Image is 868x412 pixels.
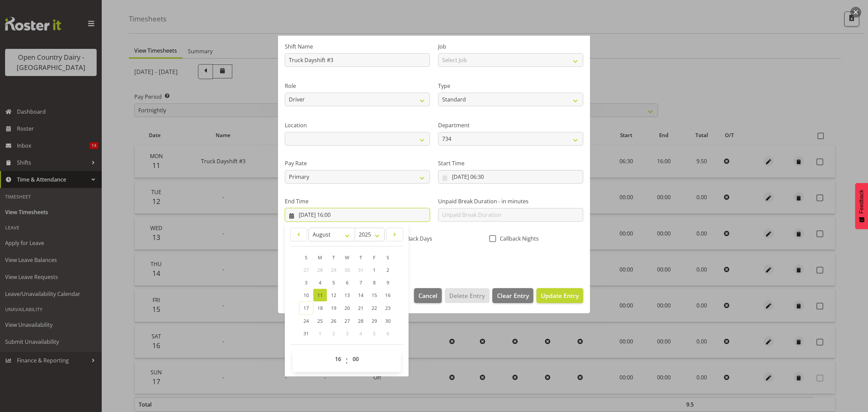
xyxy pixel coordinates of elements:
[346,330,349,337] span: 3
[358,305,363,311] span: 21
[327,315,340,327] a: 26
[346,279,349,286] span: 6
[285,82,430,90] label: Role
[285,42,430,51] label: Shift Name
[359,279,362,286] span: 7
[332,279,335,286] span: 5
[344,292,350,298] span: 13
[387,267,389,273] span: 2
[536,288,583,303] button: Update Entry
[317,267,323,273] span: 28
[303,318,309,324] span: 24
[497,291,529,300] span: Clear Entry
[418,291,437,300] span: Cancel
[319,279,321,286] span: 4
[368,264,381,276] a: 1
[492,288,533,303] button: Clear Entry
[319,330,321,337] span: 1
[317,305,323,311] span: 18
[359,330,362,337] span: 4
[285,121,430,129] label: Location
[438,82,583,90] label: Type
[438,208,583,222] input: Unpaid Break Duration
[387,254,389,261] span: S
[445,288,489,303] button: Delete Entry
[285,53,430,67] input: Shift Name
[373,330,376,337] span: 5
[438,197,583,205] label: Unpaid Break Duration - in minutes
[313,301,327,315] a: 18
[305,279,308,286] span: 3
[385,292,391,298] span: 16
[299,315,313,327] a: 24
[368,315,381,327] a: 29
[372,318,377,324] span: 29
[340,301,354,315] a: 20
[346,352,348,369] span: :
[299,289,313,301] a: 10
[438,42,583,51] label: Job
[387,330,389,337] span: 6
[313,289,327,301] a: 11
[394,235,432,242] span: CallBack Days
[385,305,391,311] span: 23
[496,235,539,242] span: Callback Nights
[381,315,395,327] a: 30
[299,276,313,289] a: 3
[331,292,336,298] span: 12
[372,305,377,311] span: 22
[354,315,368,327] a: 28
[303,305,309,311] span: 17
[381,289,395,301] a: 16
[359,254,362,261] span: T
[855,183,868,229] button: Feedback - Show survey
[345,254,349,261] span: W
[303,267,309,273] span: 27
[317,292,323,298] span: 11
[285,197,430,205] label: End Time
[332,330,335,337] span: 2
[381,276,395,289] a: 9
[344,318,350,324] span: 27
[344,305,350,311] span: 20
[368,289,381,301] a: 15
[327,276,340,289] a: 5
[317,318,323,324] span: 25
[318,254,322,261] span: M
[354,301,368,315] a: 21
[438,159,583,167] label: Start Time
[340,289,354,301] a: 13
[859,190,865,213] span: Feedback
[354,289,368,301] a: 14
[332,254,335,261] span: T
[303,330,309,337] span: 31
[372,292,377,298] span: 15
[438,170,583,184] input: Click to select...
[303,292,309,298] span: 10
[344,267,350,273] span: 30
[285,159,430,167] label: Pay Rate
[313,276,327,289] a: 4
[299,301,313,315] a: 17
[373,279,376,286] span: 8
[381,301,395,315] a: 23
[438,121,583,129] label: Department
[381,264,395,276] a: 2
[368,301,381,315] a: 22
[327,301,340,315] a: 19
[331,318,336,324] span: 26
[373,254,375,261] span: F
[285,208,430,222] input: Click to select...
[373,267,376,273] span: 1
[354,276,368,289] a: 7
[541,292,579,300] span: Update Entry
[305,254,308,261] span: S
[387,279,389,286] span: 9
[414,288,442,303] button: Cancel
[327,289,340,301] a: 12
[368,276,381,289] a: 8
[331,305,336,311] span: 19
[313,315,327,327] a: 25
[385,318,391,324] span: 30
[358,292,363,298] span: 14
